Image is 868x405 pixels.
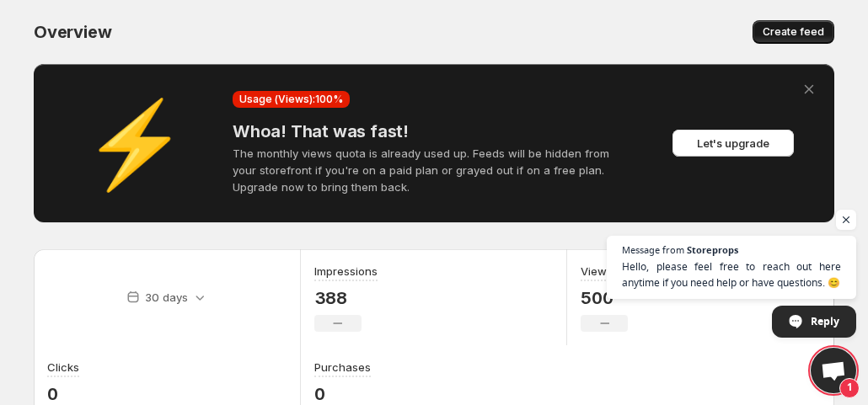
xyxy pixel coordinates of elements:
p: 0 [47,384,94,404]
span: 1 [839,378,860,398]
div: ⚡ [51,135,219,152]
button: Create feed [753,20,834,44]
h3: Purchases [314,359,371,376]
span: Create feed [763,25,824,39]
div: Usage (Views): 100 % [233,91,350,108]
h3: Impressions [314,263,378,280]
p: The monthly views quota is already used up. Feeds will be hidden from your storefront if you're o... [233,145,635,195]
p: 0 [314,384,371,404]
p: 388 [314,288,378,308]
p: 30 days [145,289,188,306]
span: Overview [34,22,111,42]
span: Hello, please feel free to reach out here anytime if you need help or have questions. 😊 [622,258,841,290]
h3: Clicks [47,359,79,376]
button: Dismiss alert [797,77,821,101]
h3: Views [581,263,613,280]
p: 500 [581,288,628,308]
span: Storeprops [687,245,738,254]
h4: Whoa! That was fast! [233,121,635,141]
div: Open chat [811,348,856,393]
span: Message from [622,245,684,254]
span: Reply [811,306,839,336]
button: Let's upgrade [672,130,794,157]
span: Let's upgrade [697,135,769,152]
